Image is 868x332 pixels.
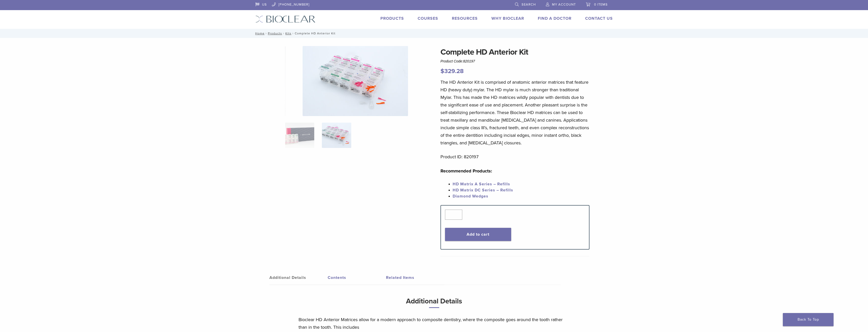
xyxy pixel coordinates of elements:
span: 820197 [463,59,475,63]
nav: Complete HD Anterior Kit [252,29,617,38]
a: Resources [452,16,478,21]
span: $ [440,68,444,75]
strong: Recommended Products: [440,168,492,174]
p: Bioclear HD Anterior Matrices allow for a modern approach to composite dentistry, where the compo... [299,316,570,331]
a: Contact Us [585,16,613,21]
h1: Complete HD Anterior Kit [440,46,589,58]
a: Contents [328,271,386,285]
a: Products [268,32,282,35]
img: IMG_8088-1-324x324.jpg [285,123,314,148]
span: / [291,32,295,35]
a: HD Matrix A Series – Refills [453,182,510,187]
h3: Additional Details [299,295,570,312]
a: Back To Top [783,313,834,326]
p: Product ID: 820197 [440,153,589,161]
span: My Account [552,3,576,7]
button: Add to cart [445,228,511,241]
a: Kits [285,32,291,35]
span: Search [522,3,536,7]
img: Complete HD Anterior Kit - Image 2 [303,46,408,116]
bdi: 329.28 [440,68,464,75]
span: Product Code: [440,59,475,63]
a: Diamond Wedges [453,194,488,199]
a: Products [380,16,404,21]
a: Courses [418,16,438,21]
a: Find A Doctor [538,16,571,21]
a: Home [254,32,265,35]
span: / [282,32,285,35]
img: Complete HD Anterior Kit - Image 2 [322,123,351,148]
a: Why Bioclear [491,16,524,21]
a: Related Items [386,271,444,285]
a: HD Matrix DC Series – Refills [453,188,513,193]
img: Bioclear [255,15,316,23]
a: Additional Details [269,271,328,285]
p: The HD Anterior Kit is comprised of anatomic anterior matrices that feature HD (heavy duty) mylar... [440,78,589,147]
span: / [265,32,268,35]
span: 0 items [594,3,608,7]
